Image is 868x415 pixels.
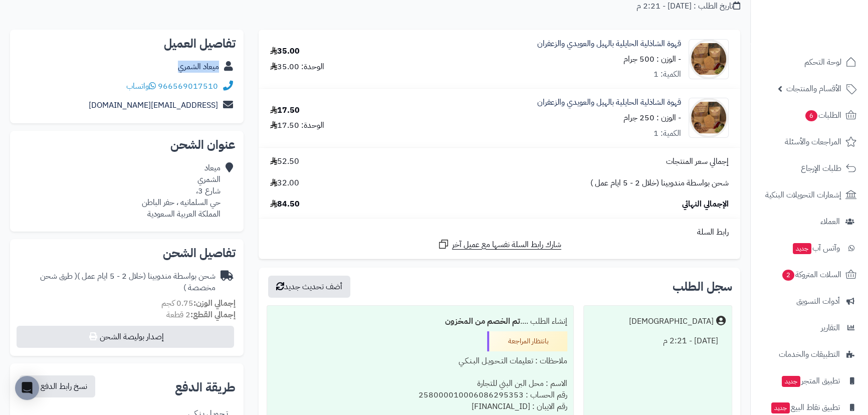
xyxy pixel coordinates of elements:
[689,98,728,138] img: 1704009880-WhatsApp%20Image%202023-12-31%20at%209.42.12%20AM%20(1)-90x90.jpeg
[765,188,841,202] span: إشعارات التحويلات البنكية
[757,369,862,393] a: تطبيق المتجرجديد
[161,297,236,309] small: 0.75 كجم
[487,331,567,351] div: بانتظار المراجعة
[793,243,811,254] span: جديد
[590,331,726,351] div: [DATE] - 2:21 م
[142,162,221,220] div: ميعاد الشمري شارع 3، حي السلمانيه ، حفر الباطن المملكة العربية السعودية
[786,82,841,96] span: الأقسام والمنتجات
[623,112,681,124] small: - الوزن : 250 جرام
[270,46,300,57] div: 35.00
[270,120,324,131] div: الوحدة: 17.50
[804,55,841,69] span: لوحة التحكم
[779,347,840,361] span: التطبيقات والخدمات
[782,376,800,387] span: جديد
[15,376,39,400] div: Open Intercom Messenger
[757,289,862,313] a: أدوات التسويق
[629,316,714,327] div: [DEMOGRAPHIC_DATA]
[792,241,840,255] span: وآتس آب
[673,281,732,293] h3: سجل الطلب
[268,276,350,298] button: أضف تحديث جديد
[757,342,862,366] a: التطبيقات والخدمات
[40,270,215,294] span: ( طرق شحن مخصصة )
[270,156,299,167] span: 52.50
[41,380,87,392] span: نسخ رابط الدفع
[757,156,862,180] a: طلبات الإرجاع
[537,38,681,50] a: قهوة الشاذلية الحايلية بالهيل والعويدي والزعفران
[757,50,862,74] a: لوحة التحكم
[757,316,862,340] a: التقارير
[270,177,299,189] span: 32.00
[821,321,840,335] span: التقارير
[193,297,236,309] strong: إجمالي الوزن:
[20,375,95,397] button: نسخ رابط الدفع
[263,227,736,238] div: رابط السلة
[273,312,567,331] div: إنشاء الطلب ....
[757,130,862,154] a: المراجعات والأسئلة
[636,1,740,12] div: تاريخ الطلب : [DATE] - 2:21 م
[796,294,840,308] span: أدوات التسويق
[785,135,841,149] span: المراجعات والأسئلة
[770,400,840,414] span: تطبيق نقاط البيع
[757,236,862,260] a: وآتس آبجديد
[438,238,561,251] a: شارك رابط السلة نفسها مع عميل آخر
[270,105,300,116] div: 17.50
[158,80,218,92] a: 966569017510
[18,271,215,294] div: شحن بواسطة مندوبينا (خلال 2 - 5 ايام عمل )
[782,269,795,281] span: 2
[178,61,219,73] a: ميعاد الشمري
[820,215,840,229] span: العملاء
[175,381,236,393] h2: طريقة الدفع
[18,247,236,259] h2: تفاصيل الشحن
[804,108,841,122] span: الطلبات
[452,239,561,251] span: شارك رابط السلة نفسها مع عميل آخر
[682,198,729,210] span: الإجمالي النهائي
[18,38,236,50] h2: تفاصيل العميل
[445,315,520,327] b: تم الخصم من المخزون
[781,374,840,388] span: تطبيق المتجر
[654,69,681,80] div: الكمية: 1
[781,268,841,282] span: السلات المتروكة
[689,39,728,79] img: 1704009880-WhatsApp%20Image%202023-12-31%20at%209.42.12%20AM%20(1)-90x90.jpeg
[18,139,236,151] h2: عنوان الشحن
[654,128,681,139] div: الكمية: 1
[270,198,300,210] span: 84.50
[771,402,790,413] span: جديد
[757,210,862,234] a: العملاء
[757,103,862,127] a: الطلبات6
[166,309,236,321] small: 2 قطعة
[801,161,841,175] span: طلبات الإرجاع
[757,183,862,207] a: إشعارات التحويلات البنكية
[805,110,818,122] span: 6
[190,309,236,321] strong: إجمالي القطع:
[590,177,729,189] span: شحن بواسطة مندوبينا (خلال 2 - 5 ايام عمل )
[17,326,234,348] button: إصدار بوليصة الشحن
[537,97,681,108] a: قهوة الشاذلية الحايلية بالهيل والعويدي والزعفران
[270,61,324,73] div: الوحدة: 35.00
[623,53,681,65] small: - الوزن : 500 جرام
[126,80,156,92] a: واتساب
[666,156,729,167] span: إجمالي سعر المنتجات
[89,99,218,111] a: [EMAIL_ADDRESS][DOMAIN_NAME]
[800,11,858,32] img: logo-2.png
[757,263,862,287] a: السلات المتروكة2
